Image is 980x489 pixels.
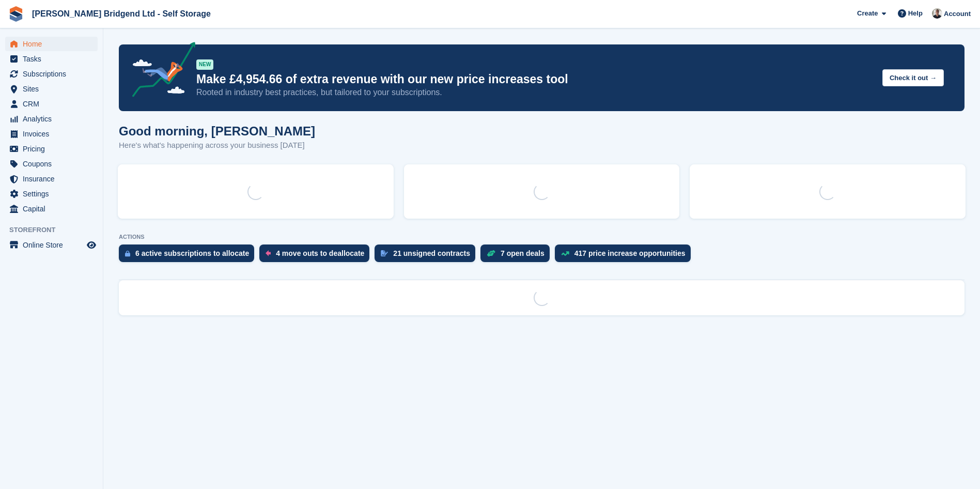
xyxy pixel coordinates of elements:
[5,172,98,186] a: menu
[23,238,85,252] span: Online Store
[882,69,944,86] button: Check it out →
[480,244,555,267] a: 7 open deals
[23,172,85,186] span: Insurance
[276,249,364,257] div: 4 move outs to deallocate
[119,124,315,138] h1: Good morning, [PERSON_NAME]
[196,59,213,70] div: NEW
[28,5,215,22] a: [PERSON_NAME] Bridgend Ltd - Self Storage
[125,250,130,257] img: active_subscription_to_allocate_icon-d502201f5373d7db506a760aba3b589e785aa758c864c3986d89f69b8ff3...
[23,52,85,66] span: Tasks
[5,67,98,81] a: menu
[5,82,98,96] a: menu
[5,37,98,51] a: menu
[5,142,98,156] a: menu
[135,249,249,257] div: 6 active subscriptions to allocate
[5,97,98,111] a: menu
[23,37,85,51] span: Home
[5,238,98,252] a: menu
[8,6,24,22] img: stora-icon-8386f47178a22dfd0bd8f6a31ec36ba5ce8667c1dd55bd0f319d3a0aa187defe.svg
[393,249,470,257] div: 21 unsigned contracts
[23,187,85,201] span: Settings
[944,9,971,19] span: Account
[574,249,686,257] div: 417 price increase opportunities
[23,82,85,96] span: Sites
[5,157,98,171] a: menu
[908,8,923,19] span: Help
[501,249,545,257] div: 7 open deals
[259,244,375,267] a: 4 move outs to deallocate
[23,112,85,126] span: Analytics
[857,8,878,19] span: Create
[119,234,965,240] p: ACTIONS
[23,157,85,171] span: Coupons
[85,239,98,251] a: Preview store
[123,42,196,101] img: price-adjustments-announcement-icon-8257ccfd72463d97f412b2fc003d46551f7dbcb40ab6d574587a9cd5c0d94...
[5,187,98,201] a: menu
[196,72,874,87] p: Make £4,954.66 of extra revenue with our new price increases tool
[119,140,315,151] p: Here's what's happening across your business [DATE]
[561,251,569,256] img: price_increase_opportunities-93ffe204e8149a01c8c9dc8f82e8f89637d9d84a8eef4429ea346261dce0b2c0.svg
[23,202,85,216] span: Capital
[23,97,85,111] span: CRM
[5,202,98,216] a: menu
[5,112,98,126] a: menu
[932,8,942,19] img: Rhys Jones
[5,127,98,141] a: menu
[487,250,495,257] img: deal-1b604bf984904fb50ccaf53a9ad4b4a5d6e5aea283cecdc64d6e3604feb123c2.svg
[196,87,874,98] p: Rooted in industry best practices, but tailored to your subscriptions.
[23,127,85,141] span: Invoices
[5,52,98,66] a: menu
[381,250,388,256] img: contract_signature_icon-13c848040528278c33f63329250d36e43548de30e8caae1d1a13099fd9432cc5.svg
[23,142,85,156] span: Pricing
[119,244,259,267] a: 6 active subscriptions to allocate
[555,244,696,267] a: 417 price increase opportunities
[266,250,271,256] img: move_outs_to_deallocate_icon-f764333ba52eb49d3ac5e1228854f67142a1ed5810a6f6cc68b1a99e826820c5.svg
[23,67,85,81] span: Subscriptions
[375,244,480,267] a: 21 unsigned contracts
[9,225,103,235] span: Storefront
